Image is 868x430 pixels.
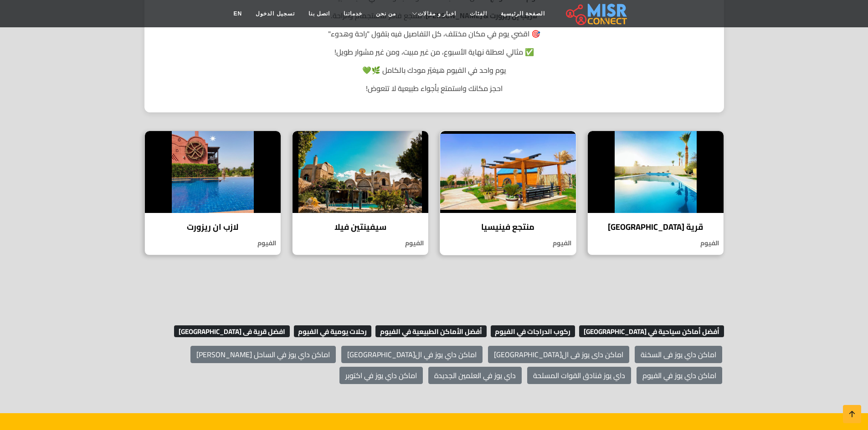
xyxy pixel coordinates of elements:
[156,46,713,57] p: ✅ مثالي لعطلة نهاية الأسبوع، من غير مبيت، ومن غير مشوار طويل!
[293,131,428,213] img: سيفينتين فيلا
[287,131,434,256] a: سيفينتين فيلا سيفينتين فيلا الفيوم
[145,238,281,248] p: الفيوم
[440,238,576,248] p: الفيوم
[302,5,337,22] a: اتصل بنا
[156,83,713,94] p: احجز مكانك واستمتع بأجواء طبيعية لا تتعوض!
[249,5,301,22] a: تسجيل الدخول
[582,131,729,256] a: قرية تونس قرية [GEOGRAPHIC_DATA] الفيوم
[488,324,575,338] a: ركوب الدراجات في الفيوم
[494,5,552,22] a: الصفحة الرئيسية
[527,367,631,384] a: داي يوز فنادق القوات المسلحة
[369,5,403,22] a: من نحن
[579,325,724,337] span: أفضل أماكن سياحية في [GEOGRAPHIC_DATA]
[339,367,423,384] a: اماكن داي يوز في اكتوبر
[428,367,522,384] a: داي يوز في العلمين الجديدة
[341,346,483,363] a: اماكن داي يوز في ال[GEOGRAPHIC_DATA]
[172,324,290,338] a: افضل قرية فى [GEOGRAPHIC_DATA]
[156,65,713,76] p: يوم واحد في الفيوم هيغيّر مودك بالكامل 🌿💚
[440,131,576,213] img: منتجع فينيسيا
[293,238,428,248] p: الفيوم
[145,131,281,213] img: لازب ان ريزورت
[463,5,494,22] a: الفئات
[299,222,421,232] h4: سيفينتين فيلا
[156,28,713,39] p: 🎯 اقضي يوم في مكان مختلف، كل التفاصيل فيه بتقول "راحة وهدوء"
[577,324,724,338] a: أفضل أماكن سياحية في [GEOGRAPHIC_DATA]
[139,131,287,256] a: لازب ان ريزورت لازب ان ريزورت الفيوم
[637,367,722,384] a: اماكن داي يوز في الفيوم
[488,346,629,363] a: اماكن داى يوز فى ال[GEOGRAPHIC_DATA]
[227,5,249,22] a: EN
[294,325,372,337] span: رحلات يومية في الفيوم
[588,238,724,248] p: الفيوم
[174,325,290,337] span: افضل قرية فى [GEOGRAPHIC_DATA]
[373,324,487,338] a: أفضل الأماكن الطبيعية في الفيوم
[447,222,569,232] h4: منتجع فينيسيا
[566,2,627,25] img: main.misr_connect
[292,324,372,338] a: رحلات يومية في الفيوم
[403,5,463,22] a: اخبار و مقالات
[418,10,456,18] span: اخبار و مقالات
[588,131,724,213] img: قرية تونس
[434,131,582,256] a: منتجع فينيسيا منتجع فينيسيا الفيوم
[375,325,487,337] span: أفضل الأماكن الطبيعية في الفيوم
[635,346,722,363] a: اماكن داي يوز فى السخنة
[190,346,336,363] a: اماكن داي يوز في الساحل [PERSON_NAME]
[491,325,575,337] span: ركوب الدراجات في الفيوم
[595,222,717,232] h4: قرية [GEOGRAPHIC_DATA]
[152,222,274,232] h4: لازب ان ريزورت
[337,5,369,22] a: خدماتنا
